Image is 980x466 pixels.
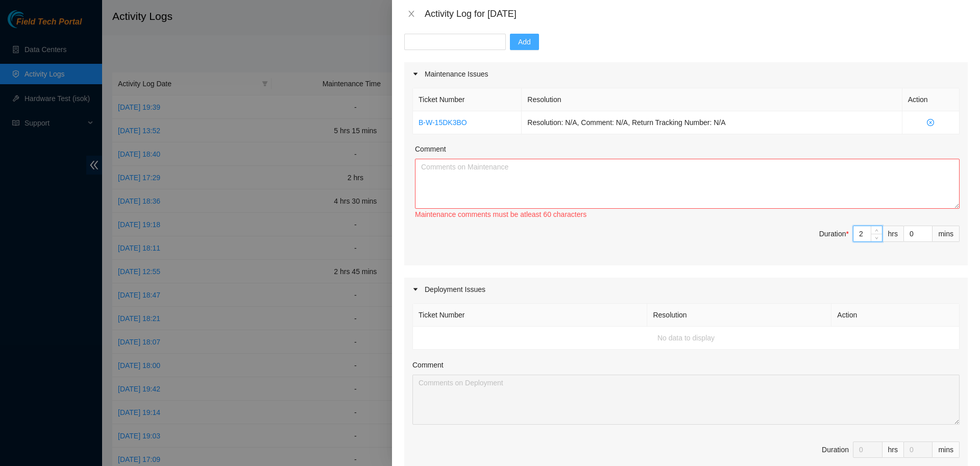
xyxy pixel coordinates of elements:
[819,228,849,239] div: Duration
[412,375,960,425] textarea: Comment
[413,88,522,111] th: Ticket Number
[412,71,419,77] span: caret-right
[908,119,953,126] span: close-circle
[871,234,882,241] span: Decrease Value
[822,444,849,455] div: Duration
[413,304,647,327] th: Ticket Number
[522,111,902,134] td: Resolution: N/A, Comment: N/A, Return Tracking Number: N/A
[412,286,419,292] span: caret-right
[831,304,960,327] th: Action
[874,235,880,241] span: down
[415,159,960,209] textarea: Comment
[404,62,968,86] div: Maintenance Issues
[419,118,467,127] a: B-W-15DK3BO
[871,226,882,234] span: Increase Value
[874,228,880,234] span: up
[413,327,960,350] td: No data to display
[404,278,968,301] div: Deployment Issues
[518,36,531,47] span: Add
[883,226,904,242] div: hrs
[425,8,968,19] div: Activity Log for [DATE]
[415,209,960,220] div: Maintenance comments must be atleast 60 characters
[933,226,960,242] div: mins
[522,88,902,111] th: Resolution
[415,143,446,155] label: Comment
[412,359,444,371] label: Comment
[647,304,831,327] th: Resolution
[933,442,960,458] div: mins
[883,442,904,458] div: hrs
[404,9,419,19] button: Close
[902,88,960,111] th: Action
[510,34,539,50] button: Add
[407,10,415,18] span: close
